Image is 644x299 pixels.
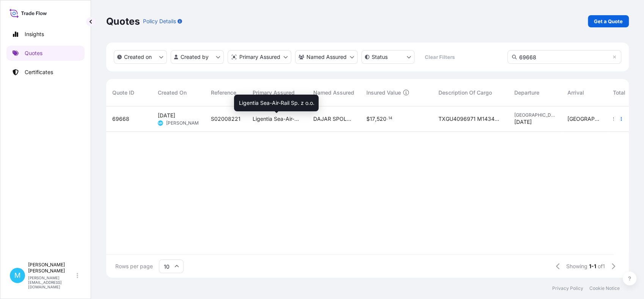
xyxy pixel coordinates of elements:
[567,115,601,123] span: [GEOGRAPHIC_DATA]
[253,115,301,123] span: Ligentia Sea-Air-Rail Sp. z o.o.
[171,50,224,64] button: createdBy Filter options
[158,119,163,127] span: MK
[112,89,134,97] span: Quote ID
[166,120,203,126] span: [PERSON_NAME]
[366,89,401,97] span: Insured Value
[158,112,175,119] span: [DATE]
[114,50,167,64] button: createdOn Filter options
[181,53,209,61] p: Created by
[28,262,75,274] p: [PERSON_NAME] [PERSON_NAME]
[158,89,187,97] span: Created On
[387,117,388,120] span: .
[566,263,587,270] span: Showing
[507,50,621,64] input: Search Quote or Reference...
[124,53,152,61] p: Created on
[589,285,620,291] a: Cookie Notice
[295,50,358,64] button: cargoOwner Filter options
[6,65,85,80] a: Certificates
[514,89,539,97] span: Departure
[14,272,20,279] span: M
[253,89,295,97] span: Primary Assured
[211,115,240,123] span: S02008221
[313,115,354,123] span: DAJAR SPOLKA Z O.O.
[438,115,502,123] span: TXGU4096971 M1434940 40HC 4561.92 KG 65.127 M3 1536 CTN || METAL ORGANIZERS
[388,117,392,120] span: 14
[361,50,415,64] button: certificateStatus Filter options
[313,89,354,97] span: Named Assured
[425,53,455,61] p: Clear Filters
[306,53,347,61] p: Named Assured
[375,116,377,122] span: ,
[143,17,176,25] p: Policy Details
[567,89,584,97] span: Arrival
[228,50,291,64] button: distributor Filter options
[438,89,492,97] span: Description Of Cargo
[613,116,616,122] span: $
[6,27,85,42] a: Insights
[588,15,629,27] a: Get a Quote
[239,99,314,107] span: Ligentia Sea-Air-Rail Sp. z o.o.
[613,89,625,97] span: Total
[418,51,461,63] button: Clear Filters
[552,285,583,291] a: Privacy Policy
[115,263,153,270] span: Rows per page
[370,116,375,122] span: 17
[239,53,280,61] p: Primary Assured
[598,263,605,270] span: of 1
[25,30,44,38] p: Insights
[372,53,388,61] p: Status
[377,116,386,122] span: 520
[112,115,129,123] span: 69668
[28,275,75,289] p: [PERSON_NAME][EMAIL_ADDRESS][DOMAIN_NAME]
[589,263,596,270] span: 1-1
[594,17,623,25] p: Get a Quote
[25,49,42,57] p: Quotes
[514,112,555,118] span: [GEOGRAPHIC_DATA]
[25,68,53,76] p: Certificates
[106,15,140,27] p: Quotes
[6,46,85,61] a: Quotes
[211,89,236,97] span: Reference
[514,118,532,126] span: [DATE]
[366,116,370,122] span: $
